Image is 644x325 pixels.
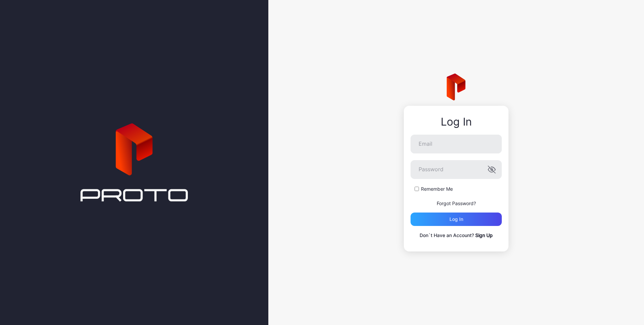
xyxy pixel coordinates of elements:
div: Log in [449,217,463,222]
div: Log In [411,116,502,128]
a: Sign Up [475,232,493,238]
a: Forgot Password? [437,200,476,206]
button: Password [488,166,496,174]
input: Email [411,135,502,153]
label: Remember Me [421,186,453,192]
input: Password [411,160,502,179]
p: Don`t Have an Account? [411,231,502,239]
button: Log in [411,213,502,226]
